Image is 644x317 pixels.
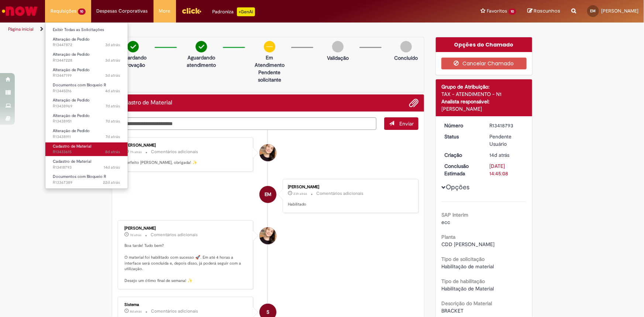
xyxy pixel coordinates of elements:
[103,180,120,185] span: 22d atrás
[106,42,120,48] span: 3d atrás
[45,158,128,171] a: Aberto R13418793 : Cadastro de Material
[130,309,142,314] span: 8d atrás
[45,26,128,34] a: Exibir Todas as Solicitações
[293,192,307,196] span: 23h atrás
[288,185,411,189] div: [PERSON_NAME]
[53,118,120,124] span: R13438951
[6,23,424,36] ul: Trilhas de página
[130,150,142,154] time: 28/08/2025 09:08:58
[106,149,120,155] time: 20/08/2025 16:47:38
[106,118,120,124] span: 7d atrás
[45,35,128,49] a: Aberto R13447872 : Alteração de Pedido
[103,180,120,185] time: 07/08/2025 10:45:26
[182,5,202,16] img: click_logo_yellow_360x200.png
[259,227,276,244] div: Sabrina De Vasconcelos
[104,165,120,170] span: 14d atrás
[53,97,90,103] span: Alteração de Pedido
[487,7,507,15] span: Favoritos
[590,8,596,13] span: EM
[53,37,90,42] span: Alteração de Pedido
[441,234,455,240] b: Planta
[53,52,90,57] span: Alteração de Pedido
[97,7,148,15] span: Despesas Corporativas
[130,233,142,237] span: 7d atrás
[53,149,120,155] span: R13433615
[53,159,91,164] span: Cadastro de Material
[53,113,90,118] span: Alteração de Pedido
[490,152,510,158] span: 14d atrás
[384,117,419,130] button: Enviar
[327,54,349,62] p: Validação
[490,152,510,158] time: 14/08/2025 17:08:07
[237,7,255,16] p: +GenAi
[106,134,120,139] time: 22/08/2025 10:06:59
[441,285,494,292] span: Habilitação de Material
[441,58,527,69] button: Cancelar Chamado
[106,88,120,94] time: 25/08/2025 15:34:07
[125,226,248,231] div: [PERSON_NAME]
[213,7,255,16] div: Padroniza
[509,8,516,15] span: 10
[490,122,524,129] div: R13418793
[53,128,90,134] span: Alteração de Pedido
[8,26,34,32] a: Página inicial
[106,42,120,48] time: 26/08/2025 11:36:45
[51,7,76,15] span: Requisições
[490,151,524,159] div: 14/08/2025 17:08:07
[259,144,276,161] div: Sabrina De Vasconcelos
[400,41,412,52] img: img-circle-grey.png
[53,103,120,109] span: R13438969
[151,308,199,314] small: Comentários adicionais
[53,165,120,170] span: R13418793
[53,180,120,186] span: R13367389
[441,263,494,270] span: Habilitação de material
[45,142,128,156] a: Aberto R13433615 : Cadastro de Material
[534,7,560,14] span: Rascunhos
[316,190,364,197] small: Comentários adicionais
[441,278,485,285] b: Tipo de habilitação
[53,82,106,88] span: Documentos com Bloqueio R
[252,54,287,69] p: Em Atendimento
[115,54,151,69] p: Aguardando Aprovação
[45,81,128,95] a: Aberto R13445016 : Documentos com Bloqueio R
[151,232,198,238] small: Comentários adicionais
[104,165,120,170] time: 14/08/2025 17:08:11
[439,122,484,129] dt: Número
[490,133,524,148] div: Pendente Usuário
[439,162,484,177] dt: Conclusão Estimada
[601,8,638,14] span: [PERSON_NAME]
[118,100,173,106] h2: Cadastro de Material Histórico de tíquete
[53,67,90,73] span: Alteração de Pedido
[441,307,464,314] span: BRACKET
[441,219,450,225] span: ecc
[252,69,287,83] p: Pendente solicitante
[45,96,128,110] a: Aberto R13438969 : Alteração de Pedido
[1,4,39,18] img: ServiceNow
[125,143,248,148] div: [PERSON_NAME]
[441,98,527,105] div: Analista responsável:
[441,90,527,98] div: TAX - ATENDIMENTO - N1
[439,133,484,140] dt: Status
[441,300,492,307] b: Descrição do Material
[288,201,411,207] p: Habilitado
[45,112,128,125] a: Aberto R13438951 : Alteração de Pedido
[53,42,120,48] span: R13447872
[441,105,527,113] div: [PERSON_NAME]
[183,54,219,69] p: Aguardando atendimento
[490,162,524,177] div: [DATE] 14:45:08
[151,149,199,155] small: Comentários adicionais
[441,211,468,218] b: SAP Interim
[45,51,128,64] a: Aberto R13447228 : Alteração de Pedido
[106,103,120,109] time: 22/08/2025 10:14:49
[332,41,344,52] img: img-circle-grey.png
[130,233,142,237] time: 22/08/2025 12:58:22
[130,309,142,314] time: 20/08/2025 16:45:11
[130,150,142,154] span: 7h atrás
[436,37,532,52] div: Opções do Chamado
[106,134,120,139] span: 7d atrás
[53,73,120,79] span: R13447199
[125,303,248,307] div: Sistema
[45,127,128,141] a: Aberto R13438911 : Alteração de Pedido
[527,8,560,15] a: Rascunhos
[53,174,106,179] span: Documentos com Bloqueio R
